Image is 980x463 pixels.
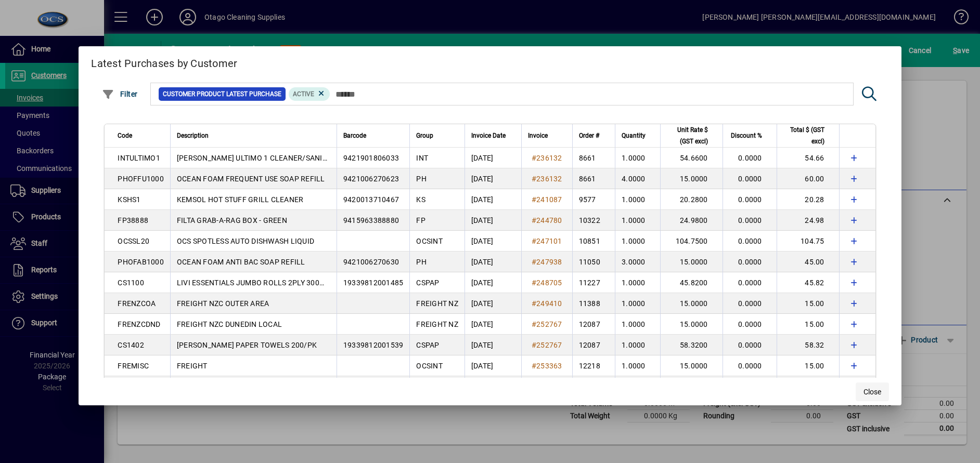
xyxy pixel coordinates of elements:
[783,124,834,147] div: Total $ (GST excl)
[343,341,404,349] span: 19339812001539
[177,175,325,183] span: OCEAN FOAM FREQUENT USE SOAP REFILL
[536,341,562,349] span: 252767
[465,293,521,314] td: [DATE]
[343,258,399,266] span: 9421006270630
[528,130,566,141] div: Invoice
[471,130,506,141] span: Invoice Date
[528,339,566,351] a: #252767
[528,256,566,268] a: #247938
[536,299,562,308] span: 249410
[536,154,562,162] span: 236132
[777,231,839,252] td: 104.75
[532,175,536,183] span: #
[118,175,164,183] span: PHOFFU1000
[660,252,723,272] td: 15.0000
[416,130,433,141] span: Group
[416,320,458,328] span: FREIGHT NZ
[660,293,723,314] td: 15.0000
[615,210,660,231] td: 1.0000
[723,335,777,355] td: 0.0000
[723,293,777,314] td: 0.0000
[118,130,132,141] span: Code
[416,362,443,370] span: OCSINT
[532,299,536,308] span: #
[667,124,717,147] div: Unit Rate $ (GST excl)
[177,320,282,328] span: FREIGHT NZC DUNEDIN LOCAL
[465,189,521,210] td: [DATE]
[723,355,777,376] td: 0.0000
[465,335,521,355] td: [DATE]
[536,237,562,245] span: 247101
[177,341,317,349] span: [PERSON_NAME] PAPER TOWELS 200/PK
[723,376,777,397] td: 0.0000
[343,130,366,141] span: Barcode
[528,360,566,372] a: #253363
[615,293,660,314] td: 1.0000
[660,335,723,355] td: 58.3200
[572,252,615,272] td: 11050
[572,148,615,168] td: 8661
[532,320,536,328] span: #
[723,314,777,335] td: 0.0000
[465,148,521,168] td: [DATE]
[615,355,660,376] td: 1.0000
[416,130,458,141] div: Group
[118,130,164,141] div: Code
[118,299,156,308] span: FRENZCOA
[465,314,521,335] td: [DATE]
[536,175,562,183] span: 236132
[572,293,615,314] td: 11388
[528,215,566,226] a: #244780
[416,175,427,183] span: PH
[777,148,839,168] td: 54.66
[177,279,339,287] span: LIVI ESSENTIALS JUMBO ROLLS 2PLY 300MTRS
[528,298,566,309] a: #249410
[177,299,269,308] span: FREIGHT NZC OUTER AREA
[532,279,536,287] span: #
[723,189,777,210] td: 0.0000
[723,168,777,189] td: 0.0000
[723,272,777,293] td: 0.0000
[783,124,824,147] span: Total $ (GST excl)
[579,130,609,141] div: Order #
[572,210,615,231] td: 10322
[79,46,901,76] h2: Latest Purchases by Customer
[777,335,839,355] td: 58.32
[416,237,443,245] span: OCSINT
[536,258,562,266] span: 247938
[536,362,562,370] span: 253363
[572,168,615,189] td: 8661
[118,258,164,266] span: PHOFAB1000
[572,272,615,293] td: 11227
[118,237,149,245] span: OCSSL20
[118,362,149,370] span: FREMISC
[532,195,536,204] span: #
[532,154,536,162] span: #
[465,210,521,231] td: [DATE]
[416,279,439,287] span: CSPAP
[465,376,521,397] td: [DATE]
[777,189,839,210] td: 20.28
[667,124,708,147] span: Unit Rate $ (GST excl)
[528,173,566,184] a: #236132
[615,335,660,355] td: 1.0000
[777,293,839,314] td: 15.00
[528,194,566,205] a: #241087
[572,314,615,335] td: 12087
[118,154,160,162] span: INTULTIMO1
[579,130,599,141] span: Order #
[177,154,342,162] span: [PERSON_NAME] ULTIMO 1 CLEANER/SANITISER
[532,237,536,245] span: #
[532,341,536,349] span: #
[572,355,615,376] td: 12218
[343,175,399,183] span: 9421006270623
[532,258,536,266] span: #
[532,216,536,224] span: #
[293,90,314,98] span: Active
[118,341,144,349] span: CS1402
[528,319,566,330] a: #252767
[615,231,660,252] td: 1.0000
[660,376,723,397] td: 19.1100
[528,277,566,288] a: #248705
[416,341,439,349] span: CSPAP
